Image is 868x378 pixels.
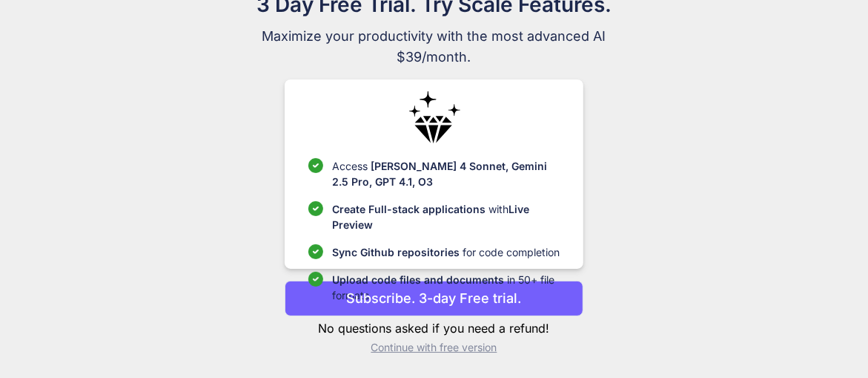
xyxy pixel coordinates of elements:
span: Upload code files and documents [332,273,504,286]
p: No questions asked if you need a refund! [285,319,583,337]
p: Access [332,158,560,189]
span: $39/month. [185,47,683,68]
img: checklist [308,272,323,287]
img: checklist [308,201,323,216]
p: Continue with free version [285,340,583,355]
p: for code completion [332,244,560,260]
button: Subscribe. 3-day Free trial. [285,281,583,316]
span: [PERSON_NAME] 4 Sonnet, Gemini 2.5 Pro, GPT 4.1, O3 [332,160,547,188]
img: checklist [308,244,323,259]
p: with [332,201,560,232]
span: Maximize your productivity with the most advanced AI [185,26,683,47]
p: in 50+ file formats [332,272,560,303]
span: Sync Github repositories [332,246,460,258]
p: Subscribe. 3-day Free trial. [347,288,522,308]
span: Create Full-stack applications [332,203,488,215]
img: checklist [308,158,323,173]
